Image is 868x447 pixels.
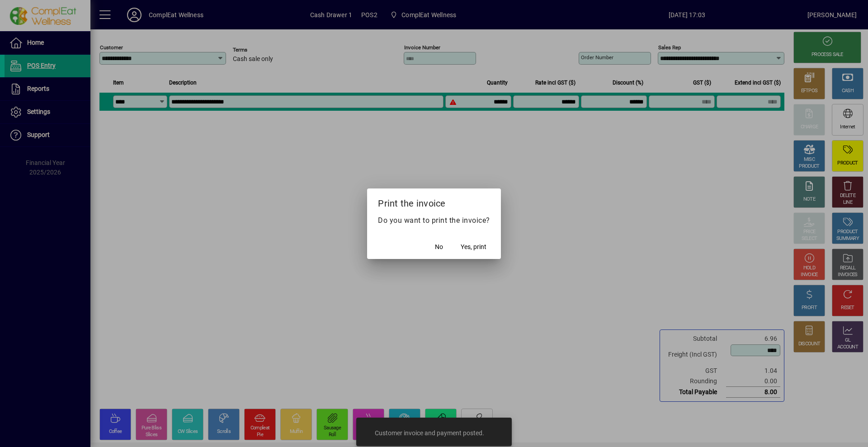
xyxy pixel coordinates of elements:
[367,188,501,215] h2: Print the invoice
[425,239,453,255] button: No
[457,239,490,255] button: Yes, print
[435,242,443,252] span: No
[461,242,486,252] span: Yes, print
[378,215,490,226] p: Do you want to print the invoice?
